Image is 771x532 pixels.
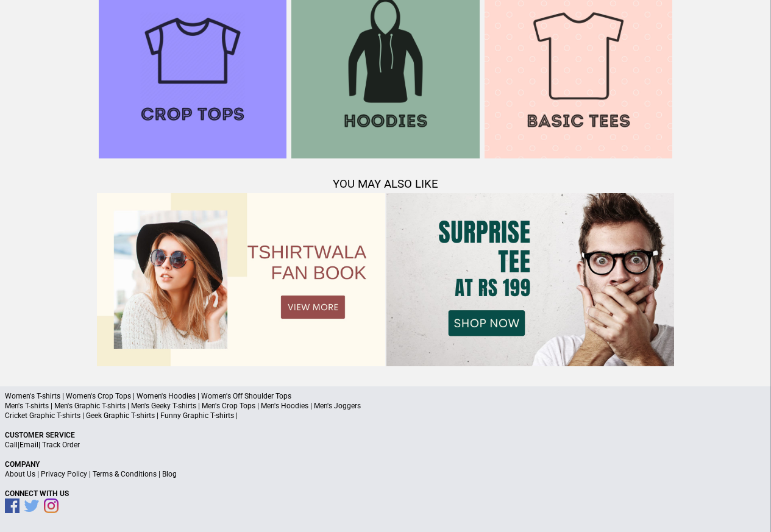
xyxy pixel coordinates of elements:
[5,469,766,479] p: | | |
[93,470,157,478] a: Terms & Conditions
[333,177,438,191] span: YOU MAY ALSO LIKE
[5,440,766,450] p: | |
[162,470,177,478] a: Blog
[5,391,766,401] p: Women's T-shirts | Women's Crop Tops | Women's Hoodies | Women's Off Shoulder Tops
[42,441,80,449] a: Track Order
[5,489,766,498] p: Connect With Us
[5,430,766,440] p: Customer Service
[20,441,38,449] a: Email
[5,441,18,449] a: Call
[41,470,87,478] a: Privacy Policy
[5,470,35,478] a: About Us
[5,411,766,420] p: Cricket Graphic T-shirts | Geek Graphic T-shirts | Funny Graphic T-shirts |
[5,401,766,411] p: Men's T-shirts | Men's Graphic T-shirts | Men's Geeky T-shirts | Men's Crop Tops | Men's Hoodies ...
[5,459,766,469] p: Company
